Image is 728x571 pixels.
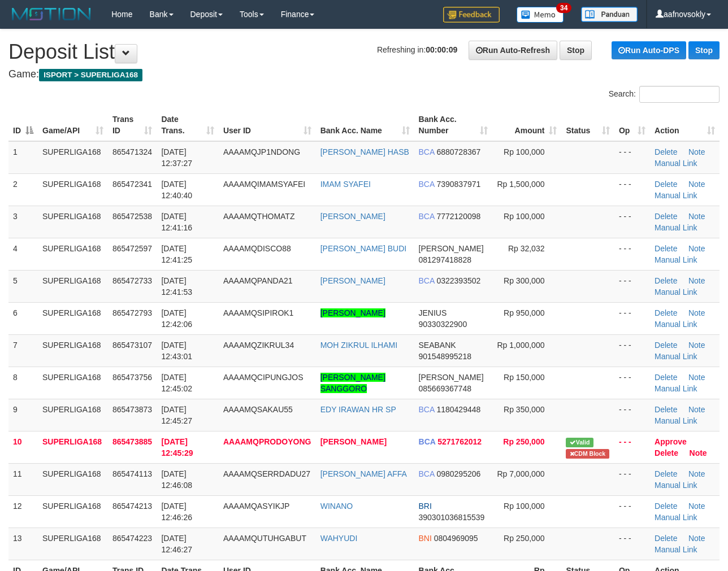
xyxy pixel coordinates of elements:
span: AAAAMQPANDA21 [223,276,293,285]
td: 4 [8,238,38,270]
span: 865474223 [112,534,152,543]
span: AAAAMQASYIKJP [223,502,289,511]
a: Manual Link [655,545,697,554]
a: Stop [560,41,592,60]
a: Note [688,180,705,189]
a: Note [688,534,705,543]
span: Rp 32,032 [508,244,545,253]
td: SUPERLIGA168 [38,141,108,174]
span: [DATE] 12:40:40 [161,180,192,200]
span: Rp 7,000,000 [497,469,544,478]
span: 865472793 [112,308,152,317]
img: Button%20Memo.svg [517,7,564,23]
span: [DATE] 12:37:27 [161,147,192,168]
span: Rp 150,000 [504,373,544,382]
a: [PERSON_NAME] [320,212,385,221]
span: [PERSON_NAME] [419,244,484,253]
a: Approve [655,437,687,446]
input: Search: [639,86,720,103]
th: Trans ID: activate to sort column ascending [108,109,157,141]
a: Note [688,469,705,478]
a: [PERSON_NAME] [320,276,385,285]
th: Amount: activate to sort column ascending [492,109,562,141]
span: Valid transaction [566,438,593,447]
span: Copy 90330322900 to clipboard [419,320,467,329]
th: Op: activate to sort column ascending [614,109,650,141]
a: Note [688,373,705,382]
span: Copy 0980295206 to clipboard [436,469,480,478]
th: ID: activate to sort column descending [8,109,38,141]
td: SUPERLIGA168 [38,495,108,528]
span: SEABANK [419,341,456,350]
th: Bank Acc. Number: activate to sort column ascending [414,109,492,141]
span: Copy 1180429448 to clipboard [436,405,480,414]
span: Copy 081297418828 to clipboard [419,255,471,264]
a: Note [688,502,705,511]
span: AAAAMQJP1NDONG [223,147,300,156]
td: 7 [8,334,38,367]
span: Copy 0322393502 to clipboard [436,276,480,285]
h1: Deposit List [8,41,720,63]
a: Manual Link [655,320,697,329]
span: 865473873 [112,405,152,414]
span: 865472733 [112,276,152,285]
a: Delete [655,212,677,221]
th: Status: activate to sort column ascending [561,109,614,141]
a: Manual Link [655,159,697,168]
span: 865471324 [112,147,152,156]
td: 9 [8,399,38,431]
a: Note [688,308,705,317]
td: - - - [614,399,650,431]
label: Search: [609,86,720,103]
th: Bank Acc. Name: activate to sort column ascending [316,109,414,141]
span: AAAAMQSIPIROK1 [223,308,293,317]
span: Copy 390301036815539 to clipboard [419,513,485,522]
span: [DATE] 12:43:01 [161,341,192,361]
a: Note [688,244,705,253]
span: 865473107 [112,341,152,350]
span: AAAAMQPRODOYONG [223,437,311,446]
td: SUPERLIGA168 [38,302,108,334]
td: - - - [614,302,650,334]
span: 865472341 [112,180,152,189]
strong: 00:00:09 [426,45,457,54]
a: Run Auto-DPS [612,41,686,59]
th: Date Trans.: activate to sort column ascending [157,109,218,141]
span: Rp 1,000,000 [497,341,544,350]
td: SUPERLIGA168 [38,334,108,367]
td: SUPERLIGA168 [38,367,108,399]
a: Run Auto-Refresh [469,41,557,60]
a: IMAM SYAFEI [320,180,371,189]
th: Game/API: activate to sort column ascending [38,109,108,141]
span: Rp 100,000 [504,212,544,221]
h4: Game: [8,69,720,80]
td: - - - [614,495,650,528]
a: Delete [655,180,677,189]
span: AAAAMQCIPUNGJOS [223,373,304,382]
span: Copy 0804969095 to clipboard [434,534,478,543]
td: 10 [8,431,38,463]
a: Delete [655,448,678,457]
td: - - - [614,431,650,463]
span: BCA [419,212,435,221]
span: Transfer CDM blocked [566,449,609,459]
span: Copy 085669367748 to clipboard [419,384,471,393]
a: EDY IRAWAN HR SP [320,405,396,414]
a: Delete [655,534,677,543]
a: Delete [655,502,677,511]
span: BCA [419,469,435,478]
span: Copy 6880728367 to clipboard [436,147,480,156]
td: - - - [614,141,650,174]
span: [DATE] 12:46:27 [161,534,192,554]
td: 8 [8,367,38,399]
a: Delete [655,405,677,414]
span: 865472538 [112,212,152,221]
span: AAAAMQSAKAU55 [223,405,293,414]
span: Rp 1,500,000 [497,180,544,189]
a: Delete [655,244,677,253]
td: SUPERLIGA168 [38,206,108,238]
th: Action: activate to sort column ascending [650,109,720,141]
a: Manual Link [655,223,697,232]
img: Feedback.jpg [443,7,500,23]
span: Rp 950,000 [504,308,544,317]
